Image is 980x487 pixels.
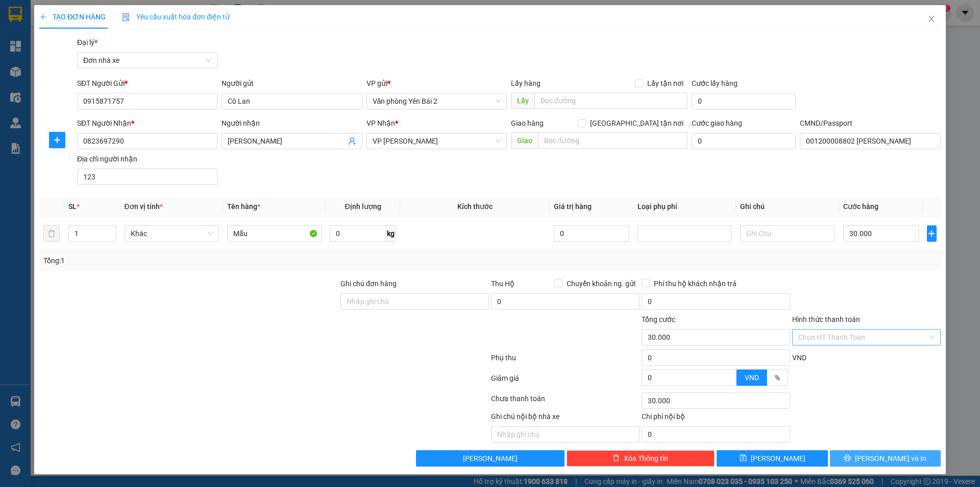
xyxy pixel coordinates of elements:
span: VND [745,374,759,382]
span: Giao [511,132,538,149]
div: Người nhận [222,118,362,129]
span: Lấy hàng [511,79,541,87]
span: user-add [348,137,356,145]
th: Loại phụ phí [633,197,736,217]
span: delete [612,454,620,462]
div: Địa chỉ người nhận [77,153,217,165]
div: Người gửi [222,78,362,89]
span: Chuyển khoản ng. gửi [562,278,640,289]
div: Phụ thu [490,352,641,370]
span: Lấy tận nơi [643,78,688,89]
span: [GEOGRAPHIC_DATA] tận nơi [586,118,688,129]
span: Đơn vị tính [125,202,163,211]
span: TẠO ĐƠN HÀNG [39,13,106,21]
button: deleteXóa Thông tin [567,450,715,467]
span: Giao hàng [511,119,544,127]
button: plus [927,225,937,242]
div: VP gửi [366,78,507,89]
div: Tổng: 1 [43,255,378,266]
span: printer [844,454,851,462]
div: CMND/Passport [800,118,940,129]
img: logo.jpg [13,13,64,64]
li: Hotline: 19001155 [95,38,427,51]
span: % [775,374,780,382]
span: [PERSON_NAME] [463,453,518,464]
img: icon [122,13,130,21]
span: kg [386,225,396,242]
span: VP Nhận [366,119,395,127]
input: Cước giao hàng [692,133,796,149]
label: Cước lấy hàng [692,79,738,87]
span: VP Trần Đại Nghĩa [373,133,501,149]
input: Địa chỉ của người nhận [77,169,217,185]
span: Yêu cầu xuất hóa đơn điện tử [122,13,230,21]
span: Đơn nhà xe [83,53,211,68]
input: VD: Bàn, Ghế [227,225,322,242]
button: plus [49,132,65,148]
span: Văn phòng Yên Bái 2 [373,94,501,109]
div: Giảm giá [490,373,641,390]
span: Thu Hộ [491,280,514,288]
span: Giá trị hàng [554,202,592,211]
input: Dọc đường [538,132,688,149]
button: delete [43,225,60,242]
b: GỬI : Văn phòng Yên Bái 2 [13,74,179,91]
div: SĐT Người Gửi [77,78,217,89]
input: Nhập ghi chú [491,426,640,443]
span: Phí thu hộ khách nhận trả [650,278,741,289]
span: SL [68,202,77,211]
div: Chưa thanh toán [490,393,641,411]
input: Cước lấy hàng [692,93,796,109]
button: save[PERSON_NAME] [717,450,827,467]
input: Ghi Chú [740,225,835,242]
label: Hình thức thanh toán [792,315,860,323]
span: Xóa Thông tin [624,453,668,464]
div: Ghi chú nội bộ nhà xe [491,411,640,426]
button: printer[PERSON_NAME] và In [830,450,941,467]
span: Đại lý [77,38,97,47]
span: close [927,15,936,23]
span: Định lượng [345,202,381,211]
input: 0 [554,225,630,242]
button: [PERSON_NAME] [416,450,565,467]
button: Close [917,5,946,34]
th: Ghi chú [736,197,839,217]
span: Lấy [511,92,534,109]
span: save [740,454,747,462]
div: SĐT Người Nhận [77,118,217,129]
span: VND [792,354,806,362]
span: plus [927,229,936,238]
span: [PERSON_NAME] và In [855,453,926,464]
span: Tổng cước [642,315,675,323]
span: Kích thước [457,202,493,211]
li: Số 10 ngõ 15 Ngọc Hồi, Q.[PERSON_NAME], [GEOGRAPHIC_DATA] [95,25,427,38]
span: plus [50,136,65,144]
input: Dọc đường [534,92,688,109]
input: Ghi chú đơn hàng [340,293,489,310]
span: Cước hàng [843,202,878,211]
label: Cước giao hàng [692,119,742,127]
label: Ghi chú đơn hàng [340,280,397,288]
span: Tên hàng [227,202,260,211]
span: Khác [131,226,213,241]
span: [PERSON_NAME] [751,453,805,464]
span: plus [39,13,46,20]
div: Chi phí nội bộ [642,411,790,426]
